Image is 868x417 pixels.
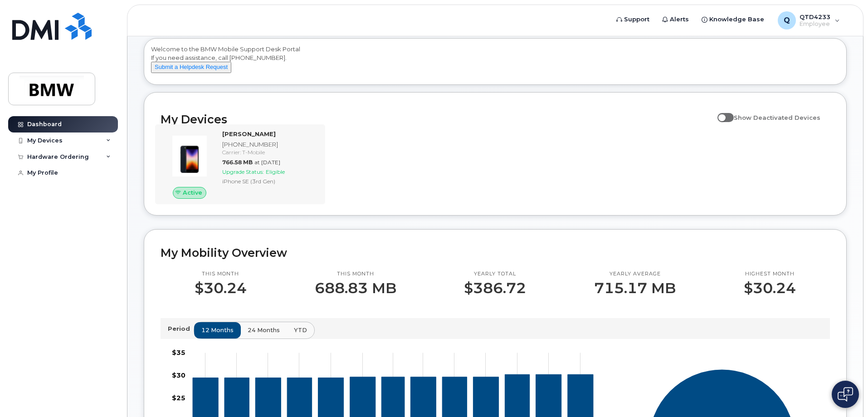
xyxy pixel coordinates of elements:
[222,168,264,175] span: Upgrade Status:
[151,62,231,73] button: Submit a Helpdesk Request
[594,280,676,296] p: 715.17 MB
[168,134,211,178] img: image20231002-3703462-1angbar.jpeg
[771,11,846,29] div: QTD4233
[464,270,526,278] p: Yearly total
[195,270,247,278] p: This month
[709,15,764,24] span: Knowledge Base
[656,10,695,29] a: Alerts
[315,280,396,296] p: 688.83 MB
[784,15,790,26] span: Q
[800,13,830,20] span: QTD4233
[800,20,830,28] span: Employee
[172,348,185,357] tspan: $35
[222,159,253,166] span: 766.58 MB
[161,113,713,126] h2: My Devices
[594,270,676,278] p: Yearly average
[222,140,316,149] div: [PHONE_NUMBER]
[172,371,185,379] tspan: $30
[161,246,830,260] h2: My Mobility Overview
[294,326,307,334] span: YTD
[717,109,725,116] input: Show Deactivated Devices
[168,324,194,333] p: Period
[670,15,689,24] span: Alerts
[222,130,276,137] strong: [PERSON_NAME]
[222,148,316,156] div: Carrier: T-Mobile
[248,326,280,334] span: 24 months
[624,15,649,24] span: Support
[172,393,185,402] tspan: $25
[315,270,396,278] p: This month
[744,270,796,278] p: Highest month
[151,63,231,70] a: Submit a Helpdesk Request
[183,188,202,197] span: Active
[695,10,770,29] a: Knowledge Base
[195,280,247,296] p: $30.24
[161,130,320,199] a: Active[PERSON_NAME][PHONE_NUMBER]Carrier: T-Mobile766.58 MBat [DATE]Upgrade Status:EligibleiPhone...
[744,280,796,296] p: $30.24
[610,10,656,29] a: Support
[151,45,839,81] div: Welcome to the BMW Mobile Support Desk Portal If you need assistance, call [PHONE_NUMBER].
[266,168,285,175] span: Eligible
[222,177,316,185] div: iPhone SE (3rd Gen)
[254,159,280,166] span: at [DATE]
[464,280,526,296] p: $386.72
[734,114,820,121] span: Show Deactivated Devices
[838,387,853,402] img: Open chat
